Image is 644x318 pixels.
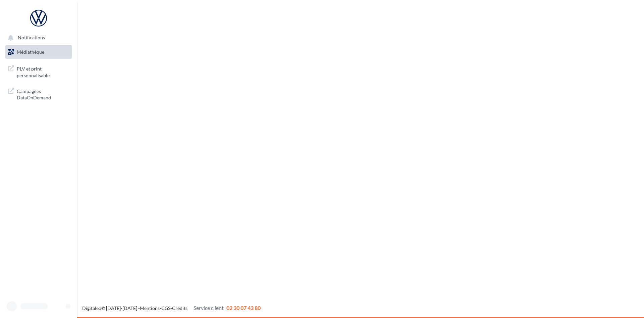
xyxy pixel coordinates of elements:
[17,64,69,79] span: PLV et print personnalisable
[4,45,73,59] a: Médiathèque
[226,305,261,311] span: 02 30 07 43 80
[161,305,170,311] a: CGS
[17,87,69,101] span: Campagnes DataOnDemand
[4,61,73,81] a: PLV et print personnalisable
[172,305,187,311] a: Crédits
[18,35,45,41] span: Notifications
[17,49,44,55] span: Médiathèque
[82,305,101,311] a: Digitaleo
[82,305,261,311] span: © [DATE]-[DATE] - - -
[194,305,224,311] span: Service client
[4,84,73,104] a: Campagnes DataOnDemand
[140,305,160,311] a: Mentions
